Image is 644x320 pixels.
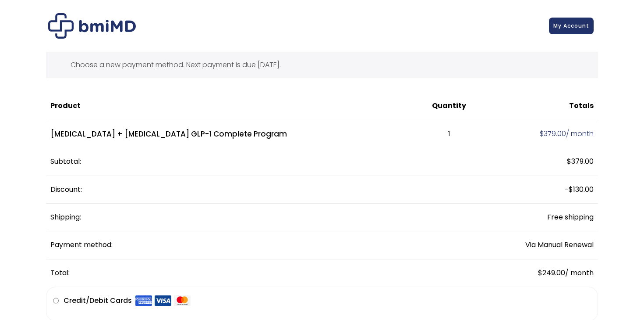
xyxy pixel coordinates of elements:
[540,129,566,139] span: 379.00
[569,184,573,194] span: $
[481,231,598,259] td: Via Manual Renewal
[549,18,594,34] a: My Account
[135,295,152,306] img: Amex
[46,259,481,287] th: Total:
[46,148,481,176] th: Subtotal:
[538,268,542,278] span: $
[417,120,481,148] td: 1
[481,259,598,287] td: / month
[46,204,481,231] th: Shipping:
[540,129,544,139] span: $
[155,295,171,306] img: Visa
[46,52,598,78] div: Choose a new payment method. Next payment is due [DATE].
[567,156,571,166] span: $
[174,295,191,306] img: Mastercard
[64,294,191,308] label: Credit/Debit Cards
[417,92,481,120] th: Quantity
[481,120,598,148] td: / month
[46,92,417,120] th: Product
[48,13,136,39] img: Checkout
[46,176,481,204] th: Discount:
[46,120,417,148] td: [MEDICAL_DATA] + [MEDICAL_DATA] GLP-1 Complete Program
[567,156,594,166] span: 379.00
[553,22,589,29] span: My Account
[46,231,481,259] th: Payment method:
[481,176,598,204] td: -
[569,184,594,194] span: 130.00
[481,204,598,231] td: Free shipping
[481,92,598,120] th: Totals
[538,268,565,278] span: 249.00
